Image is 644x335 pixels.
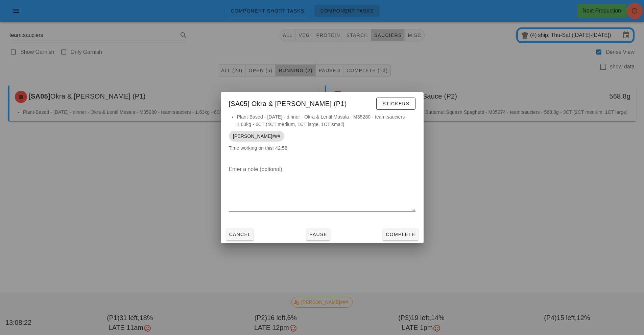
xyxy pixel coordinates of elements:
[237,113,415,128] li: Plant-Based - [DATE] - dinner - Okra & Lentil Masala - M35280 - team:sauciers - 1.63kg - 6CT (4CT...
[226,228,254,240] button: Cancel
[309,232,327,237] span: Pause
[221,92,424,113] div: [SA05] Okra & [PERSON_NAME] (P1)
[233,131,280,142] span: [PERSON_NAME]###
[382,101,409,106] span: Stickers
[385,232,415,237] span: Complete
[229,232,251,237] span: Cancel
[306,228,330,240] button: Pause
[376,98,415,110] button: Stickers
[383,228,418,240] button: Complete
[221,113,424,159] div: Time working on this: 42:58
